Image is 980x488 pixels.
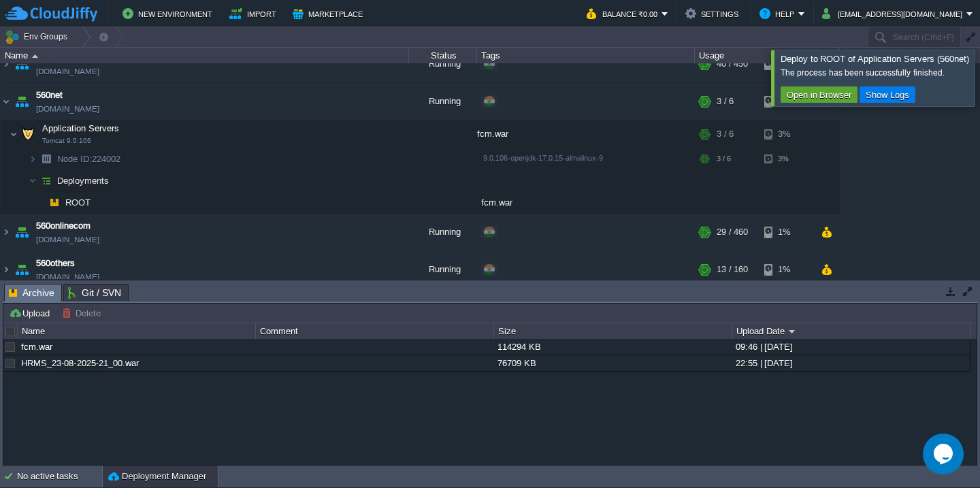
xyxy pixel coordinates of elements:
[1,46,12,82] img: AMDAwAAAACH5BAEAAAAALAAAAAABAAEAAAICRAEAOw==
[483,154,603,162] span: 9.0.106-openjdk-17.0.15-almalinux-9
[293,5,367,22] button: Marketplace
[257,323,493,339] div: Comment
[36,65,99,78] a: [DOMAIN_NAME]
[36,102,99,116] a: [DOMAIN_NAME]
[494,355,731,371] div: 76709 KB
[68,284,121,301] span: Git / SVN
[822,5,966,22] button: [EMAIL_ADDRESS][DOMAIN_NAME]
[587,5,661,22] button: Balance ₹0.00
[717,120,734,148] div: 3 / 6
[1,83,12,120] img: AMDAwAAAACH5BAEAAAAALAAAAAABAAEAAAICRAEAOw==
[685,5,742,22] button: Settings
[717,83,734,120] div: 3 / 6
[37,148,56,169] img: AMDAwAAAACH5BAEAAAAALAAAAAABAAEAAAICRAEAOw==
[21,342,52,352] a: fcm.war
[862,88,913,101] button: Show Logs
[41,123,121,134] span: Application Servers
[10,120,18,148] img: AMDAwAAAACH5BAEAAAAALAAAAAABAAEAAAICRAEAOw==
[764,46,808,82] div: 9%
[1,214,12,250] img: AMDAwAAAACH5BAEAAAAALAAAAAABAAEAAAICRAEAOw==
[759,5,798,22] button: Help
[56,153,122,165] span: 224002
[717,148,731,169] div: 3 / 6
[781,54,969,64] span: Deploy to ROOT of Application Servers (560net)
[717,214,748,250] div: 29 / 460
[18,120,37,148] img: AMDAwAAAACH5BAEAAAAALAAAAAABAAEAAAICRAEAOw==
[36,257,75,270] a: 560others
[12,214,31,250] img: AMDAwAAAACH5BAEAAAAALAAAAAABAAEAAAICRAEAOw==
[733,323,970,339] div: Upload Date
[122,5,216,22] button: New Environment
[478,48,694,63] div: Tags
[64,197,93,208] a: ROOT
[764,120,808,148] div: 3%
[42,137,91,145] span: Tomcat 9.0.106
[717,251,748,288] div: 13 / 160
[409,83,477,120] div: Running
[764,251,808,288] div: 1%
[29,148,37,169] img: AMDAwAAAACH5BAEAAAAALAAAAAABAAEAAAICRAEAOw==
[717,46,748,82] div: 40 / 450
[18,323,255,339] div: Name
[495,323,732,339] div: Size
[32,54,38,58] img: AMDAwAAAACH5BAEAAAAALAAAAAABAAEAAAICRAEAOw==
[41,123,121,133] a: Application ServersTomcat 9.0.106
[696,48,839,63] div: Usage
[409,46,477,82] div: Running
[477,120,695,148] div: fcm.war
[764,214,808,250] div: 1%
[36,88,63,102] a: 560net
[108,470,206,483] button: Deployment Manager
[12,83,31,120] img: AMDAwAAAACH5BAEAAAAALAAAAAABAAEAAAICRAEAOw==
[62,307,105,319] button: Delete
[410,48,476,63] div: Status
[57,154,92,164] span: Node ID:
[5,27,72,46] button: Env Groups
[229,5,280,22] button: Import
[409,251,477,288] div: Running
[409,214,477,250] div: Running
[1,251,12,288] img: AMDAwAAAACH5BAEAAAAALAAAAAABAAEAAAICRAEAOw==
[5,5,97,22] img: CloudJiffy
[37,170,56,191] img: AMDAwAAAACH5BAEAAAAALAAAAAABAAEAAAICRAEAOw==
[494,339,731,355] div: 114294 KB
[45,192,64,213] img: AMDAwAAAACH5BAEAAAAALAAAAAABAAEAAAICRAEAOw==
[36,219,91,233] a: 560onlinecom
[477,192,695,213] div: fcm.war
[36,270,99,284] a: [DOMAIN_NAME]
[56,175,111,186] a: Deployments
[12,251,31,288] img: AMDAwAAAACH5BAEAAAAALAAAAAABAAEAAAICRAEAOw==
[764,148,808,169] div: 3%
[9,307,54,319] button: Upload
[923,434,966,474] iframe: chat widget
[1,48,408,63] div: Name
[29,170,37,191] img: AMDAwAAAACH5BAEAAAAALAAAAAABAAEAAAICRAEAOw==
[12,46,31,82] img: AMDAwAAAACH5BAEAAAAALAAAAAABAAEAAAICRAEAOw==
[37,192,45,213] img: AMDAwAAAACH5BAEAAAAALAAAAAABAAEAAAICRAEAOw==
[21,358,139,368] a: HRMS_23-08-2025-21_00.war
[781,67,971,78] div: The process has been successfully finished.
[17,466,102,487] div: No active tasks
[732,355,969,371] div: 22:55 | [DATE]
[56,153,122,165] a: Node ID:224002
[732,339,969,355] div: 09:46 | [DATE]
[783,88,855,101] button: Open in Browser
[36,233,99,246] a: [DOMAIN_NAME]
[764,83,808,120] div: 3%
[9,284,54,302] span: Archive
